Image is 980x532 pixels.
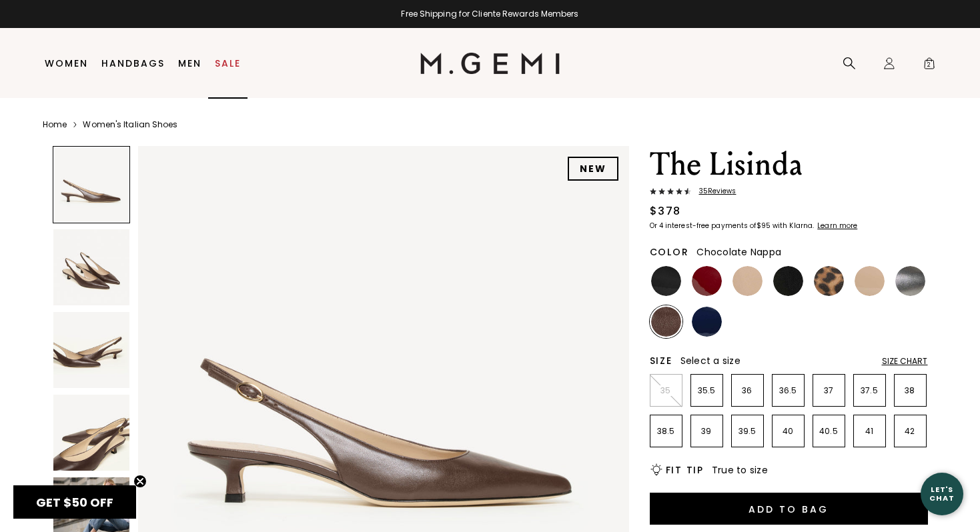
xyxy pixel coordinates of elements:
[650,426,682,437] p: 38.5
[133,475,147,488] button: Close teaser
[420,53,560,74] img: M.Gemi
[882,356,928,367] div: Size Chart
[732,385,763,396] p: 36
[696,245,781,259] span: Chocolate Nappa
[773,385,804,396] p: 36.5
[101,58,165,69] a: Handbags
[650,203,681,219] div: $378
[855,266,885,296] img: Sand Patent
[691,385,722,396] p: 35.5
[854,385,885,396] p: 37.5
[732,426,763,437] p: 39.5
[773,426,804,437] p: 40
[923,59,936,73] span: 2
[83,119,177,130] a: Women's Italian Shoes
[45,58,88,69] a: Women
[691,187,737,195] span: 35 Review s
[650,187,928,198] a: 35Reviews
[650,493,928,525] button: Add to Bag
[732,266,763,296] img: Beige Nappa
[53,229,129,305] img: The Lisinda
[773,221,816,231] klarna-placement-style-body: with Klarna
[817,221,857,231] klarna-placement-style-cta: Learn more
[53,312,129,388] img: The Lisinda
[650,247,689,257] h2: Color
[712,463,768,477] span: True to size
[666,465,704,475] h2: Fit Tip
[651,266,681,296] img: Black Patent
[814,266,844,296] img: Leopard Print
[650,385,682,396] p: 35
[178,58,201,69] a: Men
[813,385,845,396] p: 37
[691,426,722,437] p: 39
[854,426,885,437] p: 41
[895,266,925,296] img: Gunmetal Nappa
[650,146,928,183] h1: The Lisinda
[568,157,618,181] div: NEW
[816,222,857,230] a: Learn more
[650,221,757,231] klarna-placement-style-body: Or 4 interest-free payments of
[13,485,136,519] div: GET $50 OFFClose teaser
[921,485,963,502] div: Let's Chat
[773,266,803,296] img: Black Nappa
[692,266,722,296] img: Ruby Red Patent
[215,58,241,69] a: Sale
[680,354,741,367] span: Select a size
[895,385,926,396] p: 38
[43,119,67,130] a: Home
[651,307,681,337] img: Chocolate Nappa
[53,395,129,471] img: The Lisinda
[895,426,926,437] p: 42
[650,355,672,366] h2: Size
[692,307,722,337] img: Navy Patent
[757,221,771,231] klarna-placement-style-amount: $95
[36,494,113,511] span: GET $50 OFF
[813,426,845,437] p: 40.5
